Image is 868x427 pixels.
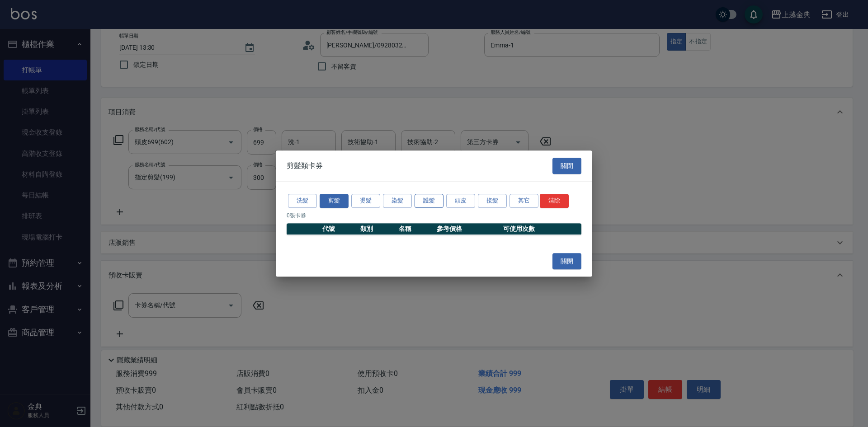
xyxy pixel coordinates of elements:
button: 頭皮 [446,194,475,208]
th: 可使用次數 [501,223,581,235]
th: 代號 [320,223,358,235]
button: 護髮 [415,194,443,208]
button: 剪髮 [320,194,349,208]
button: 染髮 [383,194,412,208]
button: 清除 [540,194,569,208]
span: 剪髮類卡券 [287,161,323,170]
th: 參考價格 [434,223,501,235]
p: 0 張卡券 [287,211,581,220]
button: 關閉 [552,158,581,174]
button: 接髮 [478,194,507,208]
th: 名稱 [396,223,434,235]
th: 類別 [358,223,396,235]
button: 關閉 [552,253,581,270]
button: 其它 [509,194,538,208]
button: 燙髮 [351,194,380,208]
button: 洗髮 [288,194,317,208]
